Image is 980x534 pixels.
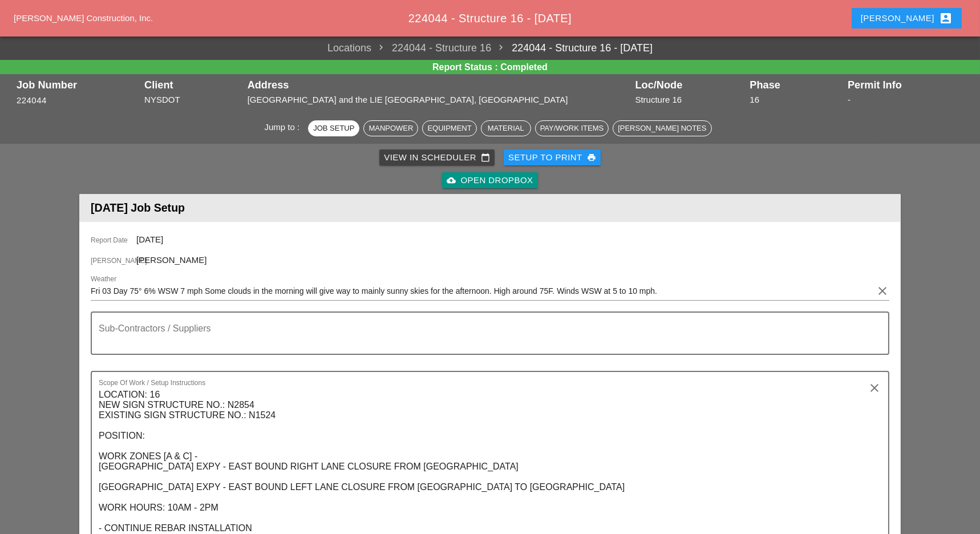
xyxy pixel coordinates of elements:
button: 224044 [17,94,47,107]
div: Permit Info [848,79,963,91]
div: - [848,94,963,107]
i: cloud_upload [447,176,456,185]
span: Jump to : [264,122,304,132]
div: Equipment [427,123,471,134]
button: Job Setup [308,120,359,136]
div: NYSDOT [144,94,242,107]
div: Address [248,79,630,91]
div: 16 [750,94,842,107]
div: [PERSON_NAME] [861,11,953,25]
i: calendar_today [481,153,490,162]
i: account_box [939,11,953,25]
header: [DATE] Job Setup [79,194,901,222]
div: Loc/Node [635,79,744,91]
textarea: Sub-Contractors / Suppliers [99,326,872,354]
a: Open Dropbox [442,172,537,188]
div: Open Dropbox [447,174,533,187]
span: [PERSON_NAME] [136,255,206,265]
div: Material [486,123,526,134]
i: clear [876,284,889,298]
button: Material [481,120,531,136]
span: [DATE] [136,234,163,244]
a: View in Scheduler [379,149,495,165]
a: [PERSON_NAME] Construction, Inc. [14,13,153,23]
button: Equipment [422,120,476,136]
div: Pay/Work Items [540,123,604,134]
span: 224044 - Structure 16 - [DATE] [408,12,572,25]
button: [PERSON_NAME] Notes [613,120,711,136]
div: Manpower [368,123,413,134]
div: Phase [750,79,842,91]
span: 224044 - Structure 16 [371,41,491,56]
a: 224044 - Structure 16 - [DATE] [491,41,653,56]
button: Setup to Print [504,149,601,165]
div: View in Scheduler [384,151,490,164]
input: Weather [91,282,873,300]
button: Pay/Work Items [535,120,609,136]
a: Locations [327,41,371,56]
div: Setup to Print [508,151,596,164]
div: Structure 16 [635,94,744,107]
div: Job Setup [313,123,354,134]
i: print [587,153,596,162]
div: [GEOGRAPHIC_DATA] and the LIE [GEOGRAPHIC_DATA], [GEOGRAPHIC_DATA] [248,94,630,107]
div: Job Number [17,79,139,91]
div: [PERSON_NAME] Notes [618,123,706,134]
div: Client [144,79,242,91]
button: [PERSON_NAME] [852,8,962,29]
button: Manpower [363,120,418,136]
i: clear [868,381,881,395]
span: Report Date [91,235,136,245]
span: [PERSON_NAME] [91,256,136,266]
